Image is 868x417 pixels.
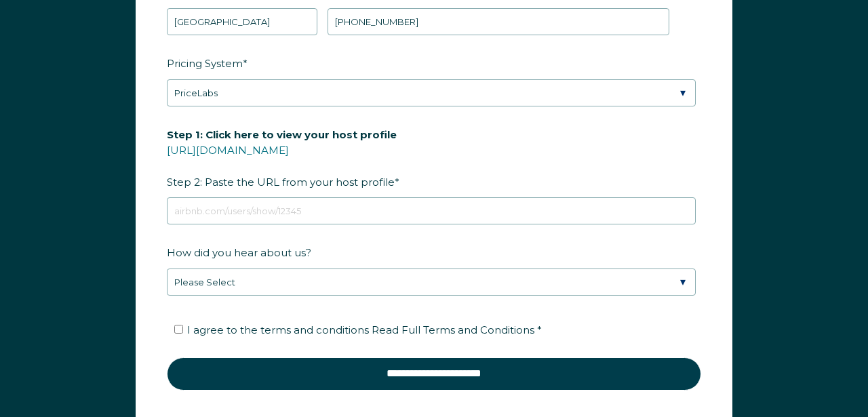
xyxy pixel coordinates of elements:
span: Step 2: Paste the URL from your host profile [167,124,397,193]
span: Step 1: Click here to view your host profile [167,124,397,145]
span: I agree to the terms and conditions [187,323,542,336]
a: [URL][DOMAIN_NAME] [167,144,289,157]
input: airbnb.com/users/show/12345 [167,197,696,224]
a: Read Full Terms and Conditions [369,323,537,336]
span: How did you hear about us? [167,242,311,263]
input: I agree to the terms and conditions Read Full Terms and Conditions * [174,325,183,334]
span: Read Full Terms and Conditions [372,323,534,336]
span: Pricing System [167,53,243,74]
